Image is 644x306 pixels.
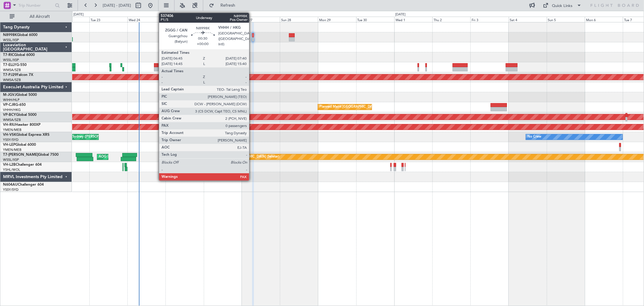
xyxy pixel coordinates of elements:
div: Fri 26 [204,17,242,22]
a: VH-RIUHawker 800XP [3,123,40,127]
div: Quick Links [552,3,573,9]
a: N604AUChallenger 604 [3,183,44,187]
span: VP-BCY [3,113,16,117]
a: YSSY/SYD [3,138,18,142]
span: All Aircraft [16,15,64,19]
div: Thu 2 [432,17,470,22]
div: AOG Maint London ([GEOGRAPHIC_DATA]) [99,152,166,161]
div: Sat 27 [242,17,280,22]
div: Wed 1 [394,17,432,22]
a: VH-VSKGlobal Express XRS [3,133,50,137]
div: Sun 28 [280,17,318,22]
div: No Crew [527,132,541,142]
span: T7-PJ29 [3,73,17,77]
span: VH-LEP [3,143,15,147]
a: YMEN/MEB [3,148,21,152]
div: Planned Maint [GEOGRAPHIC_DATA] ([GEOGRAPHIC_DATA] Intl) [319,103,420,112]
a: WSSL/XSP [3,38,19,42]
a: VHHH/HKG [3,108,21,112]
span: N604AU [3,183,18,187]
span: VH-L2B [3,163,16,167]
span: VH-RIU [3,123,15,127]
a: T7-RICGlobal 6000 [3,53,35,57]
a: T7-[PERSON_NAME]Global 7500 [3,153,59,157]
input: Trip Number [18,1,53,10]
div: Sun 5 [547,17,585,22]
button: Quick Links [540,1,585,10]
a: VP-CJRG-650 [3,103,26,107]
span: VH-VSK [3,133,16,137]
div: [DATE] [395,12,405,17]
a: WMSA/SZB [3,118,21,122]
a: VH-LEPGlobal 6000 [3,143,36,147]
a: WMSA/SZB [3,78,21,82]
div: Mon 6 [585,17,623,22]
div: [DATE] [73,12,84,17]
span: M-JGVJ [3,93,16,97]
a: N8998KGlobal 6000 [3,33,37,37]
div: Fri 3 [470,17,508,22]
a: VP-BCYGlobal 5000 [3,113,37,117]
span: N8998K [3,33,17,37]
a: YSSY/SYD [3,187,18,192]
a: T7-PJ29Falcon 7X [3,73,33,77]
button: Refresh [206,1,242,10]
div: Sat 4 [509,17,547,22]
span: T7-ELLY [3,63,16,67]
div: Planned Maint Sydney ([PERSON_NAME] Intl) [50,132,120,142]
a: YSHL/WOL [3,168,20,172]
a: WIHH/HLP [3,98,20,102]
div: Tue 30 [356,17,394,22]
span: T7-RIC [3,53,14,57]
span: Refresh [215,3,241,8]
div: Planned Maint [GEOGRAPHIC_DATA] (Seletar) [208,152,279,161]
a: T7-ELLYG-550 [3,63,27,67]
span: [DATE] - [DATE] [103,3,131,8]
a: YMEN/MEB [3,128,21,132]
a: M-JGVJGlobal 5000 [3,93,37,97]
div: Tue 23 [89,17,127,22]
button: All Aircraft [7,12,66,21]
a: WSSL/XSP [3,58,19,62]
div: Thu 25 [165,17,203,22]
div: Wed 24 [127,17,165,22]
a: VH-L2BChallenger 604 [3,163,42,167]
a: WSSL/XSP [3,158,19,162]
span: VP-CJR [3,103,15,107]
div: Mon 29 [318,17,356,22]
a: WMSA/SZB [3,68,21,72]
span: T7-[PERSON_NAME] [3,153,38,157]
